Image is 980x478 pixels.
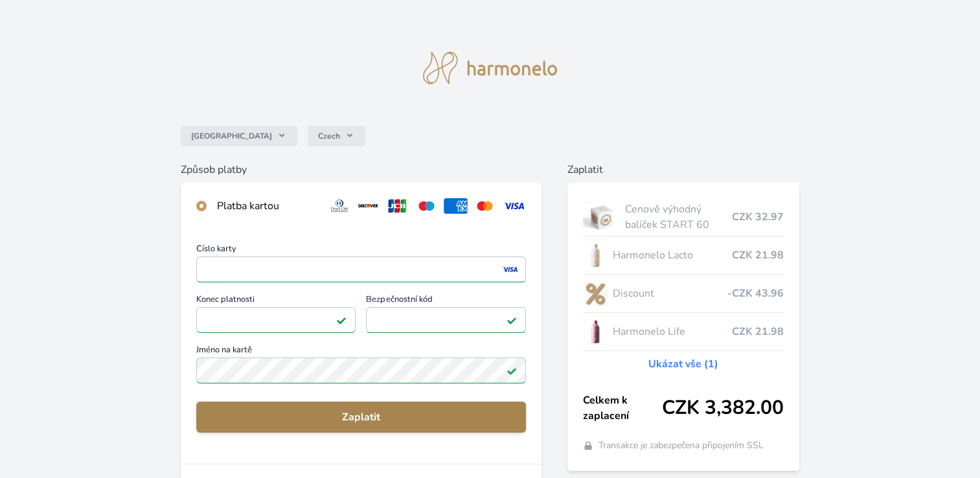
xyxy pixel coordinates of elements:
[328,198,352,214] img: diners.svg
[372,311,520,329] iframe: Iframe pro bezpečnostní kód
[598,439,764,452] span: Transakce je zabezpečena připojením SSL
[625,201,732,233] span: Cenově výhodný balíček START 60
[191,131,272,141] span: [GEOGRAPHIC_DATA]
[613,247,732,263] span: Harmonelo Lacto
[207,409,516,425] span: Zaplatit
[217,198,317,214] div: Platba kartou
[507,315,517,325] img: Platné pole
[196,295,356,307] span: Konec platnosti
[196,402,526,433] button: Zaplatit
[181,162,541,177] h6: Způsob platby
[583,393,662,424] span: Celkem k zaplacení
[423,52,558,84] img: logo.svg
[507,365,517,376] img: Platné pole
[732,247,784,263] span: CZK 21.98
[196,358,526,383] input: Jméno na kartěPlatné pole
[732,209,784,225] span: CZK 32.97
[444,198,468,214] img: amex.svg
[202,311,350,329] iframe: Iframe pro datum vypršení platnosti
[567,162,799,177] h6: Zaplatit
[385,198,409,214] img: jcb.svg
[662,396,784,420] span: CZK 3,382.00
[583,315,608,348] img: CLEAN_LIFE_se_stinem_x-lo.jpg
[501,264,519,275] img: visa
[583,201,620,233] img: start.jpg
[356,198,380,214] img: discover.svg
[727,286,784,301] span: -CZK 43.96
[473,198,497,214] img: mc.svg
[613,286,727,301] span: Discount
[181,126,297,146] button: [GEOGRAPHIC_DATA]
[613,324,732,339] span: Harmonelo Life
[648,356,718,372] a: Ukázat vše (1)
[583,277,608,310] img: discount-lo.png
[502,198,526,214] img: visa.svg
[336,315,347,325] img: Platné pole
[415,198,439,214] img: maestro.svg
[318,131,340,141] span: Czech
[196,346,526,358] span: Jméno na kartě
[583,239,608,271] img: CLEAN_LACTO_se_stinem_x-hi-lo.jpg
[732,324,784,339] span: CZK 21.98
[308,126,365,146] button: Czech
[202,260,520,279] iframe: Iframe pro číslo karty
[196,245,526,256] span: Číslo karty
[366,295,526,307] span: Bezpečnostní kód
